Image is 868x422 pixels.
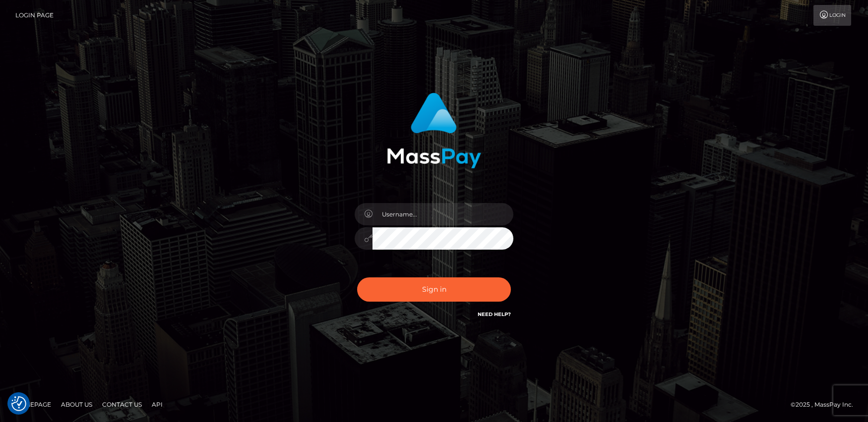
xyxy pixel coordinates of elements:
a: Homepage [11,397,55,412]
a: About Us [57,397,96,412]
a: Need Help? [478,311,511,317]
a: Contact Us [98,397,146,412]
div: © 2025 , MassPay Inc. [791,399,861,410]
img: Revisit consent button [11,396,26,411]
button: Sign in [357,277,511,302]
input: Username... [372,203,513,225]
button: Consent Preferences [11,396,26,411]
a: Login [813,5,851,26]
a: API [148,397,167,412]
a: Login Page [15,5,54,26]
img: MassPay Login [387,93,481,168]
